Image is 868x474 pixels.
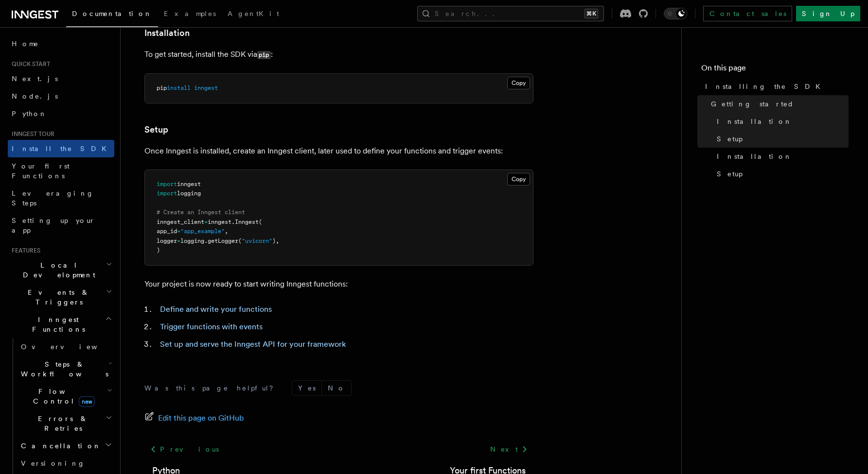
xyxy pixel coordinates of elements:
[21,459,85,467] span: Versioning
[259,219,262,225] span: (
[717,134,743,144] span: Setup
[8,288,106,307] span: Events & Triggers
[160,322,263,331] a: Trigger functions with events
[12,145,112,152] span: Install the SDK
[72,10,152,17] span: Documentation
[144,144,533,158] p: Once Inngest is installed, create an Inngest client, later used to define your functions and trig...
[177,228,180,235] span: =
[664,8,687,19] button: Toggle dark mode
[701,78,849,95] a: Installing the SDK
[228,10,279,17] span: AgentKit
[507,77,530,89] button: Copy
[157,228,177,235] span: app_id
[8,60,50,68] span: Quick start
[21,343,121,351] span: Overview
[144,440,225,458] a: Previous
[144,48,533,62] p: To get started, install the SDK via :
[484,440,533,458] a: Next
[703,6,792,21] a: Contact sales
[8,260,106,280] span: Local Development
[160,339,346,349] a: Set up and serve the Inngest API for your framework
[717,169,743,179] span: Setup
[17,410,114,437] button: Errors & Retries
[144,277,533,291] p: Your project is now ready to start writing Inngest functions:
[225,228,228,235] span: ,
[585,9,598,18] kbd: ⌘K
[12,217,95,234] span: Setting up your app
[17,455,114,472] a: Versioning
[238,237,242,244] span: (
[12,75,58,83] span: Next.js
[8,87,114,105] a: Node.js
[17,441,101,451] span: Cancellation
[796,6,860,21] a: Sign Up
[144,26,190,40] a: Installation
[12,39,39,49] span: Home
[157,209,245,216] span: # Create an Inngest client
[272,237,279,244] span: ),
[17,414,106,433] span: Errors & Retries
[157,219,204,225] span: inngest_client
[231,219,235,225] span: .
[158,411,244,425] span: Edit this page on GitHub
[713,165,849,183] a: Setup
[180,228,225,235] span: "app_example"
[8,140,114,157] a: Install the SDK
[8,256,114,284] button: Local Development
[144,123,168,136] a: Setup
[705,82,826,91] span: Installing the SDK
[164,10,216,17] span: Examples
[157,247,160,254] span: )
[157,190,177,197] span: import
[717,117,792,126] span: Installation
[17,387,107,406] span: Flow Control
[8,311,114,338] button: Inngest Functions
[417,6,604,21] button: Search...⌘K
[12,162,70,180] span: Your first Functions
[204,219,208,225] span: =
[8,185,114,212] a: Leveraging Steps
[717,152,792,161] span: Installation
[158,3,222,26] a: Examples
[222,3,285,26] a: AgentKit
[167,85,191,91] span: install
[12,189,94,207] span: Leveraging Steps
[507,173,530,186] button: Copy
[713,130,849,148] a: Setup
[157,85,167,91] span: pip
[12,110,47,118] span: Python
[180,237,208,244] span: logging.
[707,95,849,113] a: Getting started
[8,130,54,138] span: Inngest tour
[144,411,244,425] a: Edit this page on GitHub
[17,359,108,379] span: Steps & Workflows
[177,237,180,244] span: =
[66,3,158,27] a: Documentation
[144,383,280,393] p: Was this page helpful?
[208,237,238,244] span: getLogger
[157,181,177,187] span: import
[17,338,114,355] a: Overview
[8,70,114,87] a: Next.js
[8,212,114,239] a: Setting up your app
[177,181,201,187] span: inngest
[160,305,272,314] a: Define and write your functions
[713,148,849,165] a: Installation
[8,105,114,122] a: Python
[12,92,58,100] span: Node.js
[194,85,218,91] span: inngest
[208,219,231,225] span: inngest
[157,237,177,244] span: logger
[8,247,40,254] span: Features
[8,284,114,311] button: Events & Triggers
[322,381,351,395] button: No
[292,381,321,395] button: Yes
[235,219,259,225] span: Inngest
[79,396,95,407] span: new
[242,237,272,244] span: "uvicorn"
[711,99,794,109] span: Getting started
[257,51,271,59] code: pip
[17,383,114,410] button: Flow Controlnew
[8,157,114,185] a: Your first Functions
[177,190,201,197] span: logging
